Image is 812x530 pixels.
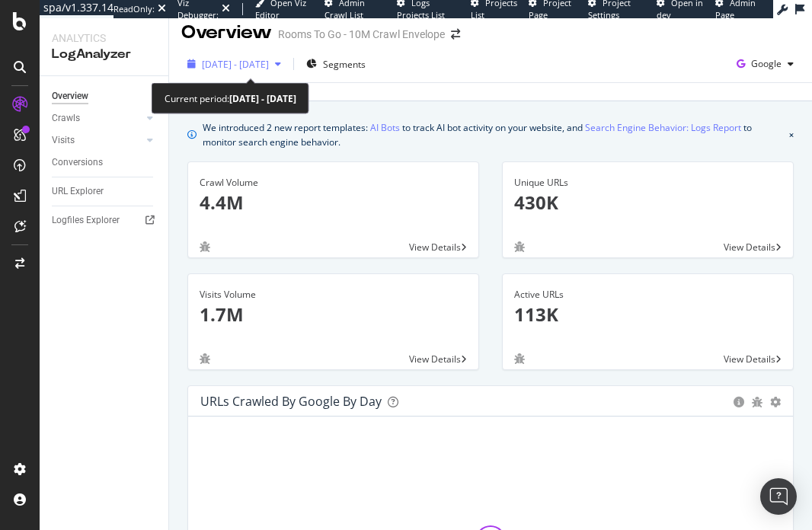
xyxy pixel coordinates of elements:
div: info banner [187,120,794,149]
div: ReadOnly: [113,3,155,15]
div: Conversions [52,155,103,171]
div: Analytics [52,30,156,46]
p: 4.4M [200,190,467,216]
span: View Details [409,353,461,366]
div: Crawls [52,110,80,126]
button: close banner [785,117,798,152]
span: View Details [409,241,461,254]
div: Unique URLs [514,176,782,190]
p: 1.7M [200,302,467,327]
div: bug [514,353,525,364]
a: URL Explorer [52,184,158,200]
span: View Details [724,353,775,366]
a: AI Bots [370,120,400,136]
div: Visits Volume [200,288,467,302]
p: 430K [514,190,782,216]
div: Open Intercom Messenger [760,478,797,515]
div: Rooms To Go - 10M Crawl Envelope [278,27,445,42]
a: Crawls [52,110,142,126]
div: gear [770,397,781,407]
button: Segments [300,52,372,76]
div: bug [200,241,210,252]
div: Overview [52,88,88,104]
div: URL Explorer [52,184,104,200]
b: [DATE] - [DATE] [229,92,296,105]
div: Crawl Volume [200,176,467,190]
div: arrow-right-arrow-left [451,29,460,40]
p: 113K [514,302,782,327]
div: bug [514,241,525,252]
span: [DATE] - [DATE] [202,58,269,71]
div: Logfiles Explorer [52,212,120,228]
div: URLs Crawled by Google by day [200,394,382,409]
div: Visits [52,132,75,148]
span: Google [751,57,782,70]
div: Active URLs [514,288,782,302]
button: [DATE] - [DATE] [181,52,287,76]
a: Overview [52,88,158,104]
div: circle-info [734,397,744,407]
a: Logfiles Explorer [52,212,158,228]
a: Conversions [52,155,158,171]
span: Segments [323,58,366,71]
div: We introduced 2 new report templates: to track AI bot activity on your website, and to monitor se... [203,120,783,149]
div: Overview [181,20,272,46]
span: View Details [724,241,775,254]
a: Search Engine Behavior: Logs Report [585,120,741,136]
a: Visits [52,132,142,148]
div: bug [200,353,210,364]
button: Google [730,52,800,76]
div: LogAnalyzer [52,46,156,63]
div: Current period: [165,90,296,107]
div: bug [752,397,762,407]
